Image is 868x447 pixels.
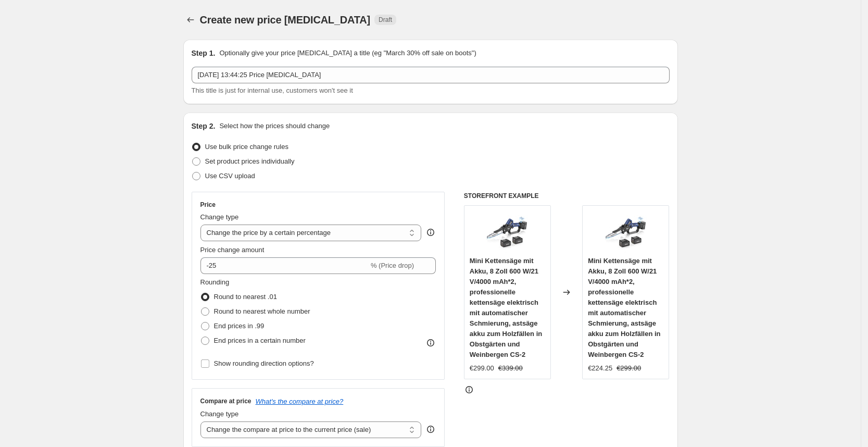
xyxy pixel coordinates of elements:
[214,359,314,367] span: Show rounding direction options?
[425,227,436,238] div: help
[200,278,230,286] span: Rounding
[200,14,371,26] span: Create new price [MEDICAL_DATA]
[205,157,295,165] span: Set product prices individually
[256,398,344,405] button: What's the compare at price?
[214,293,277,301] span: Round to nearest .01
[192,67,670,83] input: 30% off holiday sale
[200,397,251,405] h3: Compare at price
[379,16,392,24] span: Draft
[200,246,265,254] span: Price change amount
[219,48,476,58] p: Optionally give your price [MEDICAL_DATA] a title (eg "March 30% off sale on boots")
[205,143,288,151] span: Use bulk price change rules
[200,201,216,209] h3: Price
[200,257,369,274] input: -15
[588,363,612,374] div: €224.25
[192,86,353,94] span: This title is just for internal use, customers won't see it
[192,121,216,131] h2: Step 2.
[200,213,239,221] span: Change type
[214,307,310,315] span: Round to nearest whole number
[588,257,660,358] span: Mini Kettensäge mit Akku, 8 Zoll 600 W/21 V/4000 mAh*2, professionelle kettensäge elektrisch mit ...
[214,337,306,344] span: End prices in a certain number
[464,192,670,200] h6: STOREFRONT EXAMPLE
[498,363,523,374] strike: €339.00
[214,322,265,330] span: End prices in .99
[470,257,542,358] span: Mini Kettensäge mit Akku, 8 Zoll 600 W/21 V/4000 mAh*2, professionelle kettensäge elektrisch mit ...
[617,363,641,374] strike: €299.00
[183,13,198,27] button: Price change jobs
[371,262,414,269] span: % (Price drop)
[486,211,528,253] img: 61Uwy0oA1hL_80x.jpg
[470,363,494,374] div: €299.00
[192,48,216,58] h2: Step 1.
[605,211,647,253] img: 61Uwy0oA1hL_80x.jpg
[425,424,436,434] div: help
[205,172,255,180] span: Use CSV upload
[219,121,330,131] p: Select how the prices should change
[200,410,239,418] span: Change type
